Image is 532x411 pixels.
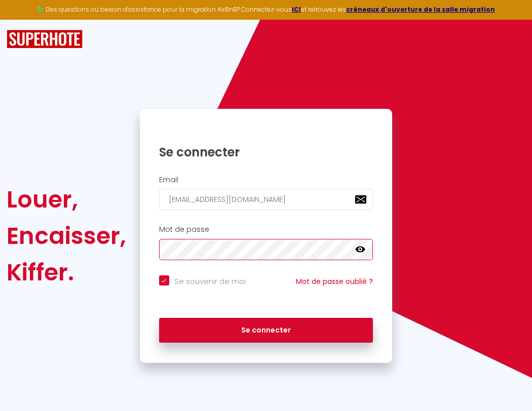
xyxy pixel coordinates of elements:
[159,318,373,343] button: Se connecter
[346,5,495,14] a: créneaux d'ouverture de la salle migration
[159,176,373,184] h2: Email
[159,189,373,210] input: Ton Email
[8,4,39,34] button: Ouvrir le widget de chat LiveChat
[7,181,126,218] div: Louer,
[292,5,301,14] a: ICI
[7,218,126,254] div: Encaisser,
[7,30,83,49] img: SuperHote logo
[159,144,373,160] h1: Se connecter
[296,276,373,286] a: Mot de passe oublié ?
[159,225,373,234] h2: Mot de passe
[7,254,126,291] div: Kiffer.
